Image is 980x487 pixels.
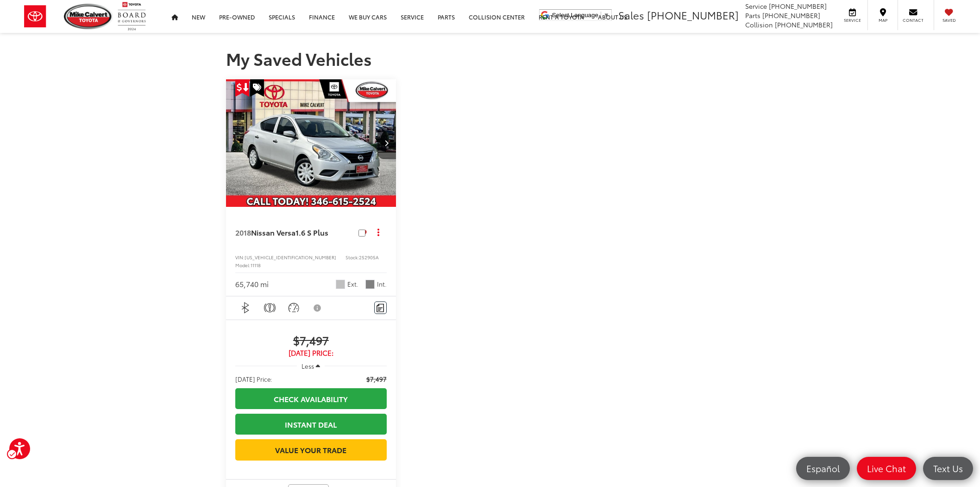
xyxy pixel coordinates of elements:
[250,79,264,97] span: Special
[302,362,314,370] span: Less
[873,17,893,23] span: Map
[377,280,387,288] span: Int.
[235,414,387,435] a: Instant Deal
[745,11,760,20] span: Parts
[235,388,387,409] a: Check Availability
[358,230,365,237] input: Save this vehicle
[235,374,272,384] span: [DATE] Price:
[365,280,375,289] span: Charcoal
[251,262,261,269] span: 11118
[862,462,911,474] span: Live Chat
[377,304,384,312] img: Comments
[647,7,739,22] span: [PHONE_NUMBER]
[923,457,973,480] a: Text Us
[226,79,397,208] img: 2018 Nissan Versa 1.6 S Plus
[929,462,967,474] span: Text Us
[235,439,387,460] a: Value Your Trade
[297,358,325,374] button: Less
[235,79,249,97] span: Get Price Drop Alert
[264,302,276,314] img: Emergency Brake Assist
[802,462,844,474] span: Español
[235,348,387,358] span: [DATE] Price:
[226,42,754,75] h1: My Saved Vehicles
[745,1,767,11] span: Service
[336,280,345,289] span: Brilliant Silver Metallic
[235,254,245,261] span: VIN:
[374,301,387,314] button: Comments
[762,11,820,20] span: [PHONE_NUMBER]
[939,17,959,23] span: Saved
[769,1,827,11] span: [PHONE_NUMBER]
[245,254,336,261] span: [US_VEHICLE_IDENTIFICATION_NUMBER]
[251,227,295,237] span: Nissan Versa
[903,17,923,23] span: Contact
[308,298,328,318] button: View Disclaimer
[64,4,113,29] img: Mike Calvert Toyota Houston, TX
[235,279,269,289] div: 65,740 mi
[295,227,328,237] span: 1.6 S Plus
[235,332,387,348] span: $7,497
[377,229,379,236] span: dropdown dots
[226,79,397,207] div: 2018 Nissan Versa 1.6 S Plus 0
[235,227,355,237] a: 2018Nissan Versa1.6 S Plus
[235,262,251,269] span: Model:
[366,374,387,384] span: $7,497
[842,17,863,23] span: Service
[346,254,359,261] span: Stock:
[377,127,396,159] button: Next image
[371,224,387,241] button: Actions
[235,227,251,237] span: 2018
[796,457,850,480] a: Español
[745,20,773,29] span: Collision
[240,302,251,314] img: Bluetooth®
[857,457,916,480] a: Live Chat
[359,254,379,261] span: 252905A
[775,20,833,29] span: [PHONE_NUMBER]
[358,228,367,237] label: Save this vehicle
[347,280,358,288] span: Ext.
[288,302,300,314] img: Cruise Control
